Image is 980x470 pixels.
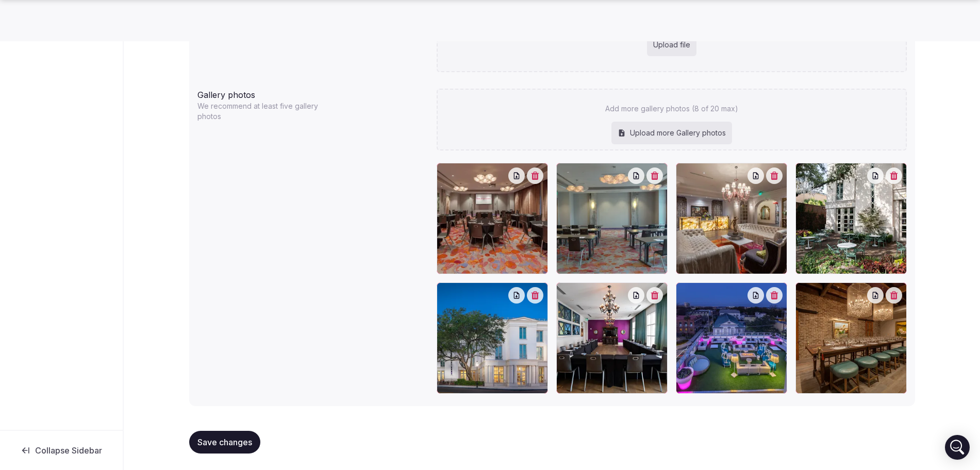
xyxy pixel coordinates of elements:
div: GBC_HotelExteriorNighttime.jpg [437,282,548,394]
button: Save changes [189,431,260,454]
div: Gallery photos [197,85,428,101]
div: Upload more Gallery photos [611,122,732,144]
div: Oak Garden Patio.jpg [795,163,907,274]
div: Wine Blending Room.jpg [795,282,907,394]
div: PDR - U-shape.jpg [556,282,668,394]
span: Save changes [197,437,252,447]
div: Open Intercom Messenger [945,435,970,460]
button: Collapse Sidebar [8,439,114,462]
div: Rooftop.jpg [676,282,787,394]
div: Upload file [647,33,696,56]
div: GBC_Ballroom_ Crescent Rounds.jpg [437,163,548,274]
div: Ballroom Classroom 24.jpg [556,163,668,274]
div: Lobby Front Desk.jpg [676,163,787,274]
p: Add more gallery photos (8 of 20 max) [605,104,738,114]
span: Collapse Sidebar [35,445,102,456]
p: We recommend at least five gallery photos [197,101,329,122]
